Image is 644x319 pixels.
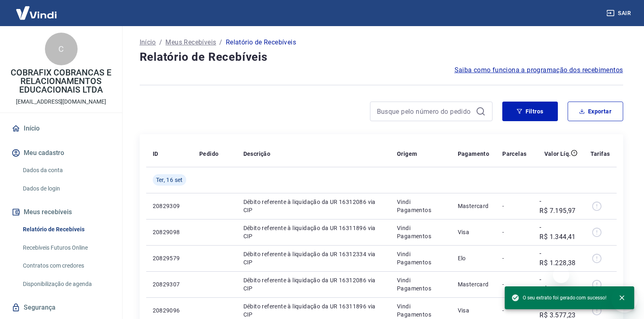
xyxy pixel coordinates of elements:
[20,180,112,197] a: Dados de login
[153,150,158,158] p: ID
[243,276,384,292] p: Débito referente à liquidação da UR 16312086 via CIP
[45,33,78,65] div: C
[153,202,186,210] p: 20829309
[10,120,112,137] a: Início
[243,198,384,214] p: Débito referente à liquidação da UR 16312086 via CIP
[7,69,116,94] p: COBRAFIX COBRANCAS E RELACIONAMENTOS EDUCACIONAIS LTDA
[153,254,186,262] p: 20829579
[153,228,186,236] p: 20829098
[153,280,186,288] p: 20829307
[243,150,271,158] p: Descrição
[591,150,610,158] p: Tarifas
[10,299,112,317] a: Segurança
[502,202,526,210] p: -
[219,38,222,47] p: /
[10,203,112,221] button: Meus recebíveis
[243,224,384,240] p: Débito referente à liquidação da UR 16311896 via CIP
[159,38,162,47] p: /
[243,302,384,319] p: Débito referente à liquidação da UR 16311896 via CIP
[539,248,577,268] p: -R$ 1.228,38
[544,150,571,158] p: Valor Líq.
[377,105,472,117] input: Busque pelo número do pedido
[226,38,296,47] p: Relatório de Recebíveis
[140,38,156,47] a: Início
[397,150,417,158] p: Origem
[20,162,112,179] a: Dados da conta
[611,286,637,312] iframe: Botão para abrir a janela de mensagens
[553,267,569,283] iframe: Fechar mensagem
[16,97,106,106] p: [EMAIL_ADDRESS][DOMAIN_NAME]
[458,228,490,236] p: Visa
[502,280,526,288] p: -
[20,221,112,238] a: Relatório de Recebíveis
[20,257,112,274] a: Contratos com credores
[458,254,490,262] p: Elo
[153,306,186,315] p: 20829096
[397,198,445,214] p: Vindi Pagamentos
[397,302,445,319] p: Vindi Pagamentos
[243,250,384,266] p: Débito referente à liquidação da UR 16312334 via CIP
[165,38,216,47] a: Meus Recebíveis
[605,6,634,21] button: Sair
[156,176,183,184] span: Ter, 16 set
[502,228,526,236] p: -
[539,275,577,294] p: -R$ 3.947,62
[511,294,606,302] span: O seu extrato foi gerado com sucesso!
[458,280,490,288] p: Mastercard
[568,102,623,121] button: Exportar
[458,202,490,210] p: Mastercard
[20,239,112,256] a: Recebíveis Futuros Online
[455,65,623,75] a: Saiba como funciona a programação dos recebimentos
[397,276,445,292] p: Vindi Pagamentos
[10,0,63,25] img: Vindi
[397,250,445,266] p: Vindi Pagamentos
[502,306,526,315] p: -
[539,222,577,242] p: -R$ 1.344,41
[397,224,445,240] p: Vindi Pagamentos
[199,150,218,158] p: Pedido
[502,102,558,121] button: Filtros
[140,49,623,65] h4: Relatório de Recebíveis
[10,144,112,162] button: Meu cadastro
[458,306,490,315] p: Visa
[539,196,577,216] p: -R$ 7.195,97
[458,150,490,158] p: Pagamento
[20,276,112,292] a: Disponibilização de agenda
[502,150,526,158] p: Parcelas
[502,254,526,262] p: -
